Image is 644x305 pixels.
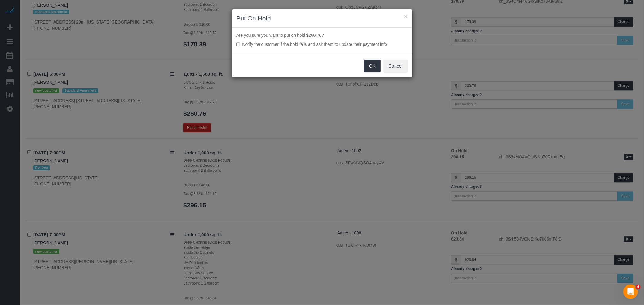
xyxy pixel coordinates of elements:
[236,42,240,46] input: Notify the customer if the hold fails and ask them to update their payment info
[236,33,324,38] span: Are you sure you want to put on hold $260.76?
[236,41,408,47] label: Notify the customer if the hold fails and ask them to update their payment info
[236,14,408,23] h3: Put On Hold
[364,60,381,72] button: OK
[404,13,408,20] button: ×
[636,285,641,289] span: 4
[623,285,638,299] iframe: Intercom live chat
[383,60,408,72] button: Cancel
[232,9,412,77] sui-modal: Put On Hold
